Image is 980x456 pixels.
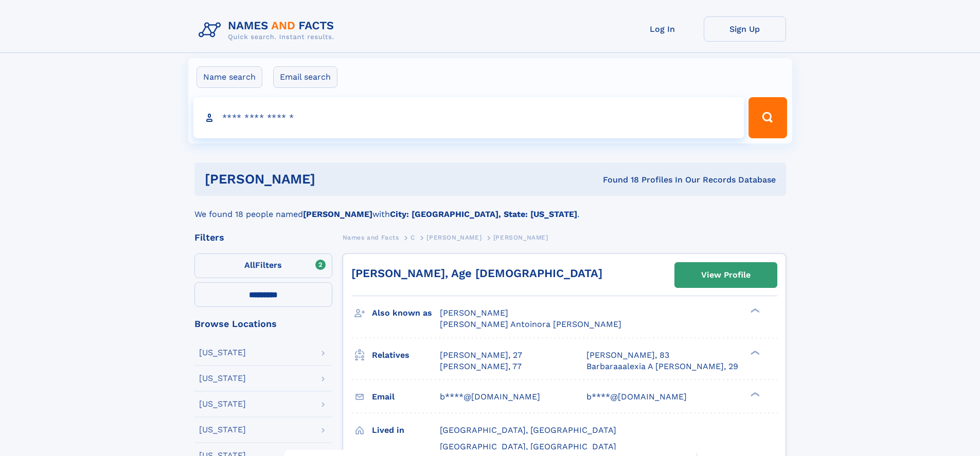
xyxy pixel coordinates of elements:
[194,196,786,221] div: We found 18 people named with .
[199,349,246,357] div: [US_STATE]
[440,425,616,435] span: [GEOGRAPHIC_DATA], [GEOGRAPHIC_DATA]
[411,234,415,241] span: C
[440,319,621,329] span: [PERSON_NAME] Antoinora [PERSON_NAME]
[194,253,332,278] label: Filters
[748,349,760,356] div: ❯
[440,308,508,318] span: [PERSON_NAME]
[440,350,522,361] a: [PERSON_NAME], 27
[390,209,577,219] b: City: [GEOGRAPHIC_DATA], State: [US_STATE]
[197,66,262,88] label: Name search
[273,66,337,88] label: Email search
[343,231,399,244] a: Names and Facts
[199,426,246,434] div: [US_STATE]
[194,319,332,329] div: Browse Locations
[303,209,372,219] b: [PERSON_NAME]
[749,97,787,138] button: Search Button
[199,374,246,382] div: [US_STATE]
[493,234,548,241] span: [PERSON_NAME]
[701,263,751,287] div: View Profile
[372,422,440,439] h3: Lived in
[244,260,255,270] span: All
[459,174,776,186] div: Found 18 Profiles In Our Records Database
[621,16,704,42] a: Log In
[351,267,602,280] a: [PERSON_NAME], Age [DEMOGRAPHIC_DATA]
[193,97,744,138] input: search input
[194,16,343,44] img: Logo Names and Facts
[440,442,616,451] span: [GEOGRAPHIC_DATA], [GEOGRAPHIC_DATA]
[205,173,459,186] h1: [PERSON_NAME]
[426,234,482,241] span: [PERSON_NAME]
[372,346,440,364] h3: Relatives
[372,388,440,406] h3: Email
[704,16,786,42] a: Sign Up
[440,361,522,372] a: [PERSON_NAME], 77
[411,231,415,244] a: C
[586,361,738,372] a: Barbaraaalexia A [PERSON_NAME], 29
[675,263,777,287] a: View Profile
[426,231,482,244] a: [PERSON_NAME]
[372,304,440,322] h3: Also known as
[748,391,760,397] div: ❯
[199,400,246,408] div: [US_STATE]
[586,350,669,361] a: [PERSON_NAME], 83
[748,307,760,314] div: ❯
[194,233,332,242] div: Filters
